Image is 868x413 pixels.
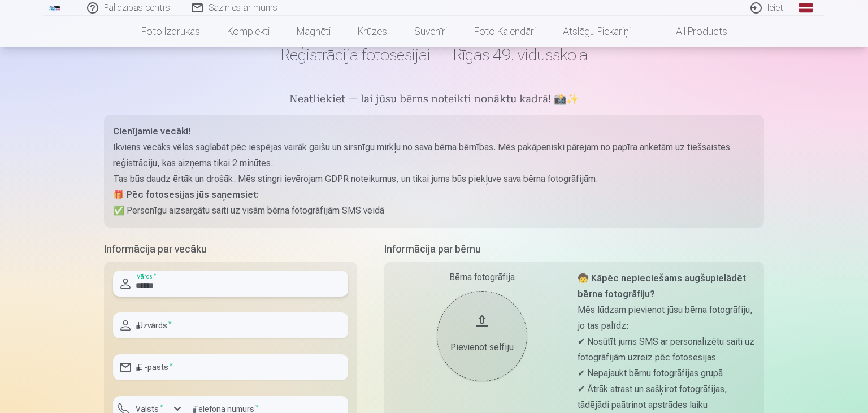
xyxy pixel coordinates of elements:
[113,171,755,187] p: Tas būs daudz ērtāk un drošāk. Mēs stingri ievērojam GDPR noteikumus, un tikai jums būs piekļuve ...
[113,203,755,219] p: ✅ Personīgu aizsargātu saiti uz visām bērna fotogrāfijām SMS veidā
[393,271,571,284] div: Bērna fotogrāfija
[461,16,549,47] a: Foto kalendāri
[104,241,357,257] h5: Informācija par vecāku
[578,334,755,366] p: ✔ Nosūtīt jums SMS ar personalizētu saiti uz fotogrāfijām uzreiz pēc fotosesijas
[214,16,283,47] a: Komplekti
[113,126,190,137] strong: Cienījamie vecāki!
[448,341,516,354] div: Pievienot selfiju
[437,291,527,381] button: Pievienot selfiju
[128,16,214,47] a: Foto izdrukas
[384,241,764,257] h5: Informācija par bērnu
[578,381,755,413] p: ✔ Ātrāk atrast un sašķirot fotogrāfijas, tādējādi paātrinot apstrādes laiku
[113,189,259,200] strong: 🎁 Pēc fotosesijas jūs saņemsiet:
[578,273,746,299] strong: 🧒 Kāpēc nepieciešams augšupielādēt bērna fotogrāfiju?
[283,16,344,47] a: Magnēti
[113,140,755,171] p: Ikviens vecāks vēlas saglabāt pēc iespējas vairāk gaišu un sirsnīgu mirkļu no sava bērna bērnības...
[344,16,401,47] a: Krūzes
[401,16,461,47] a: Suvenīri
[578,302,755,334] p: Mēs lūdzam pievienot jūsu bērna fotogrāfiju, jo tas palīdz:
[104,45,764,65] h1: Reģistrācija fotosesijai — Rīgas 49. vidusskola
[49,5,61,11] img: /fa1
[549,16,644,47] a: Atslēgu piekariņi
[644,16,741,47] a: All products
[578,366,755,381] p: ✔ Nepajaukt bērnu fotogrāfijas grupā
[104,92,764,108] h5: Neatliekiet — lai jūsu bērns noteikti nonāktu kadrā! 📸✨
